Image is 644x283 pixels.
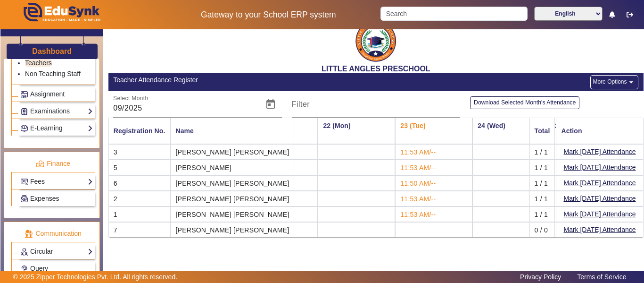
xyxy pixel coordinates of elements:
p: Communication [11,229,95,239]
mat-cell: 7 [108,222,171,237]
a: Non Teaching Staff [25,70,81,77]
mat-cell: [PERSON_NAME] [170,160,294,175]
mat-cell: [PERSON_NAME] [PERSON_NAME] [170,222,294,237]
a: Privacy Policy [515,271,566,283]
button: Mark [DATE] Attendance [563,193,637,205]
button: Download Selected Month's Attendance [470,96,579,109]
span: Query [30,265,48,272]
mat-header-cell: Registration No. [108,118,171,144]
th: 22 (Mon) [318,118,395,144]
img: be2635b7-6ae6-4ea0-8b31-9ed2eb8b9e03 [352,18,399,64]
div: Teacher Attendance Register [113,75,371,85]
img: Payroll.png [21,195,28,202]
mat-cell: 5 [108,160,171,175]
mat-cell: 1 / 1 [529,206,555,222]
img: Assignments.png [21,91,28,98]
mat-label: Filter [292,100,310,108]
mat-cell: [PERSON_NAME] [PERSON_NAME] [170,191,294,206]
mat-label: Select Month [113,95,149,102]
p: © 2025 Zipper Technologies Pvt. Ltd. All rights reserved. [13,272,178,282]
mat-cell: 2 [108,191,171,206]
mat-cell: 1 / 1 [529,175,555,191]
h2: LITTLE ANGLES PRESCHOOL [108,64,644,73]
button: Mark [DATE] Attendance [563,224,637,236]
img: Support-tickets.png [21,266,28,273]
button: Mark [DATE] Attendance [563,162,637,173]
img: finance.png [36,160,44,168]
mat-cell: 1 / 1 [529,160,555,175]
mat-cell: [PERSON_NAME] [PERSON_NAME] [170,206,294,222]
mat-cell: 1 / 1 [529,191,555,206]
a: Assignment [20,89,93,100]
mat-cell: 1 [108,206,171,222]
mat-header-cell: Total [529,118,555,144]
button: More Options [590,75,638,89]
mat-header-cell: Action [556,118,644,144]
span: 11:53 AM/-- [400,164,436,172]
button: Mark [DATE] Attendance [563,146,637,158]
span: Assignment [30,90,65,98]
h3: Dashboard [32,47,72,56]
img: communication.png [25,230,33,238]
span: 11:53 AM/-- [400,211,436,218]
mat-cell: 0 / 0 [529,222,555,237]
button: Open calendar [259,93,282,116]
a: Dashboard [32,46,72,56]
a: Terms of Service [572,271,631,283]
mat-cell: 6 [108,175,171,191]
th: 24 (Wed) [472,118,550,144]
h5: Gateway to your School ERP system [166,10,371,20]
th: 23 (Tue) [395,118,472,144]
span: 11:50 AM/-- [400,180,436,187]
mat-icon: arrow_drop_down [627,77,636,87]
a: Expenses [20,193,93,204]
mat-cell: 1 / 1 [529,144,555,160]
span: Expenses [30,195,59,202]
mat-cell: [PERSON_NAME] [PERSON_NAME] [170,175,294,191]
mat-cell: 3 [108,144,171,160]
span: 11:53 AM/-- [400,195,436,203]
a: Teachers [25,59,52,67]
button: Mark [DATE] Attendance [563,177,637,189]
a: Query [20,263,93,274]
mat-cell: [PERSON_NAME] [PERSON_NAME] [170,144,294,160]
input: Search [380,7,527,21]
p: Finance [11,159,95,169]
span: 11:53 AM/-- [400,148,436,156]
mat-header-cell: Name [170,118,294,144]
button: Mark [DATE] Attendance [563,208,637,220]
